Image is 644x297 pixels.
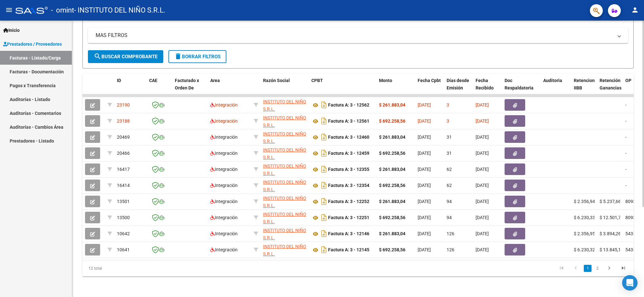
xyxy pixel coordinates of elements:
[51,3,74,17] span: - omint
[210,135,238,140] span: Integración
[320,100,328,110] i: Descargar documento
[476,151,489,156] span: [DATE]
[309,74,376,102] datatable-header-cell: CPBT
[600,215,623,220] span: $ 12.501,77
[447,135,452,140] span: 31
[447,199,452,204] span: 94
[592,263,602,274] li: page 2
[263,196,306,208] span: INSTITUTO DEL NIÑO S.R.L.
[447,78,469,90] span: Días desde Emisión
[418,247,431,252] span: [DATE]
[74,3,166,17] span: - INSTITUTO DEL NIÑO S.R.L.
[476,199,489,204] span: [DATE]
[263,146,306,160] div: 30707744053
[263,130,306,144] div: 30707744053
[210,118,238,124] span: Integración
[476,118,489,124] span: [DATE]
[117,151,130,156] span: 20466
[597,74,623,102] datatable-header-cell: Retención Ganancias
[328,215,369,220] strong: Factura A: 3 - 12251
[543,78,562,83] span: Auditoria
[376,74,415,102] datatable-header-cell: Monto
[210,199,238,204] span: Integración
[94,54,157,60] span: Buscar Comprobante
[476,102,489,107] span: [DATE]
[574,78,595,90] span: Retencion IIBB
[117,118,130,124] span: 23188
[263,115,306,128] span: INSTITUTO DEL NIÑO S.R.L.
[3,41,62,48] span: Prestadores / Proveedores
[328,183,369,188] strong: Factura A: 3 - 12354
[583,263,592,274] li: page 1
[625,78,631,83] span: OP
[117,78,121,83] span: ID
[418,167,431,172] span: [DATE]
[210,102,238,107] span: Integración
[574,247,595,252] span: $ 6.230,32
[328,247,369,253] strong: Factura A: 3 - 12145
[379,215,405,220] strong: $ 692.258,56
[208,74,251,102] datatable-header-cell: Area
[600,231,621,236] span: $ 3.894,26
[447,167,452,172] span: 62
[574,199,595,204] span: $ 2.356,94
[631,6,639,14] mat-icon: person
[555,265,568,272] a: go to first page
[593,265,601,272] a: 2
[625,215,636,220] span: 8093
[5,6,13,14] mat-icon: menu
[447,102,449,107] span: 3
[600,247,623,252] span: $ 13.845,17
[263,243,306,256] div: 30707744053
[96,32,613,39] mat-panel-title: MAS FILTROS
[263,162,306,176] div: 30707744053
[625,183,627,188] span: -
[263,179,306,192] div: 30707744053
[168,50,226,63] button: Borrar Filtros
[625,135,627,140] span: -
[603,265,615,272] a: go to next page
[447,118,449,124] span: 3
[476,247,489,252] span: [DATE]
[541,74,571,102] datatable-header-cell: Auditoria
[320,164,328,174] i: Descargar documento
[625,151,627,156] span: -
[418,151,431,156] span: [DATE]
[570,265,582,272] a: go to previous page
[328,199,369,204] strong: Factura A: 3 - 12252
[418,215,431,220] span: [DATE]
[418,78,441,83] span: Fecha Cpbt
[418,199,431,204] span: [DATE]
[210,183,238,188] span: Integración
[328,231,369,237] strong: Factura A: 3 - 12146
[328,119,369,124] strong: Factura A: 3 - 12561
[476,135,489,140] span: [DATE]
[418,183,431,188] span: [DATE]
[379,167,405,172] strong: $ 261.883,04
[117,199,130,204] span: 13501
[263,244,306,256] span: INSTITUTO DEL NIÑO S.R.L.
[263,131,306,144] span: INSTITUTO DEL NIÑO S.R.L.
[263,228,306,240] span: INSTITUTO DEL NIÑO S.R.L.
[328,167,369,172] strong: Factura A: 3 - 12355
[117,102,130,107] span: 23190
[379,78,392,83] span: Monto
[263,180,306,192] span: INSTITUTO DEL NIÑO S.R.L.
[476,167,489,172] span: [DATE]
[210,151,238,156] span: Integración
[476,231,489,236] span: [DATE]
[574,215,595,220] span: $ 6.230,33
[505,78,534,90] span: Doc Respaldatoria
[263,78,290,83] span: Razón Social
[379,135,405,140] strong: $ 261.883,04
[447,247,454,252] span: 126
[600,199,621,204] span: $ 5.237,66
[418,118,431,124] span: [DATE]
[447,231,454,236] span: 126
[418,135,431,140] span: [DATE]
[263,99,306,112] span: INSTITUTO DEL NIÑO S.R.L.
[117,231,130,236] span: 10642
[210,215,238,220] span: Integración
[149,78,157,83] span: CAE
[117,183,130,188] span: 16414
